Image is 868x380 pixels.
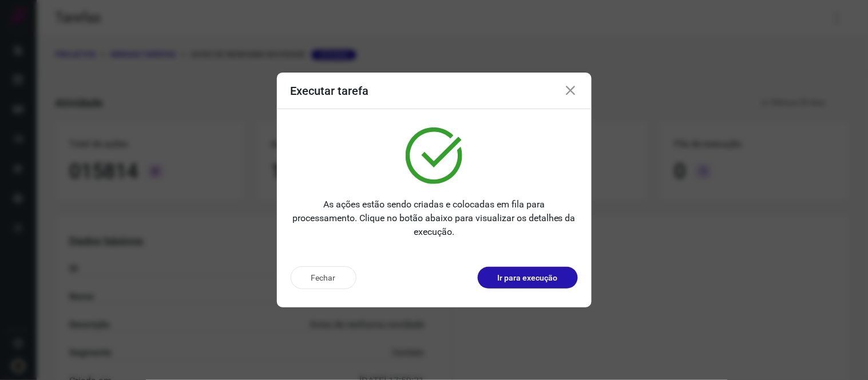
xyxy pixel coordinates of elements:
img: verified.svg [406,127,462,184]
button: Fechar [291,266,356,289]
h3: Executar tarefa [291,84,369,98]
button: Ir para execução [478,267,578,289]
p: Ir para execução [498,272,558,284]
p: As ações estão sendo criadas e colocadas em fila para processamento. Clique no botão abaixo para ... [291,198,578,239]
